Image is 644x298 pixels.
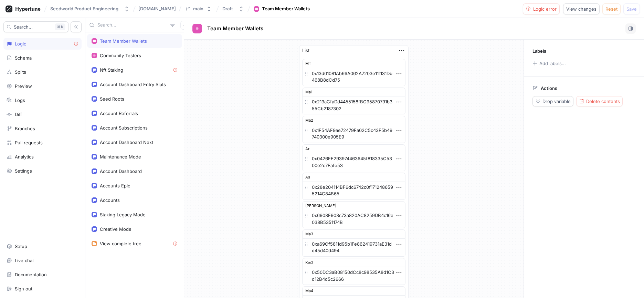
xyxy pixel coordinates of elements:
[193,6,203,12] div: main
[100,82,166,87] div: Account Dashboard Entry Stats
[302,96,405,114] textarea: 0x213aCfaDd4455158fBC95870791b355Cb2187302
[55,23,65,30] div: K
[302,173,405,182] div: As
[302,182,405,200] textarea: 0x28e204114BF6dc6742c0f1712486595214C84B65
[100,67,123,73] div: Nft Staking
[15,83,32,89] div: Preview
[100,38,147,44] div: Team Member Wallets
[15,97,25,103] div: Logs
[302,144,405,153] div: Ar
[15,126,35,131] div: Branches
[15,112,22,117] div: Diff
[302,258,405,267] div: Ker2
[576,96,623,106] button: Delete contents
[262,6,310,12] div: Team Member Wallets
[15,244,27,249] div: Setup
[100,154,141,160] div: Maintenance Mode
[207,26,263,31] span: Team Member Wallets
[100,183,130,188] div: Accounts Epic
[302,116,405,125] div: Ma2
[302,201,405,210] div: [PERSON_NAME]
[586,99,620,103] span: Delete contents
[302,59,405,68] div: MT
[302,229,405,238] div: Ma3
[302,88,405,96] div: Ma1
[222,6,233,12] div: Draft
[533,7,557,11] span: Logic error
[523,3,560,14] button: Logic error
[302,238,405,257] textarea: 0xa69Cf5811d95b1Fe862419731aE31dd45d40d494
[14,25,33,29] span: Search...
[15,140,43,145] div: Pull requests
[100,140,153,145] div: Account Dashboard Next
[302,125,405,143] textarea: 0x1F54AF9ae72479Fa02C5c43F5b49740300e905E9
[563,3,600,14] button: View changes
[605,7,617,11] span: Reset
[15,41,26,47] div: Logic
[182,3,214,14] button: main
[302,47,309,54] div: List
[530,59,568,68] button: Add labels...
[532,48,546,54] p: Labels
[623,3,640,14] button: Save
[15,258,34,263] div: Live chat
[50,6,118,12] div: Seedworld Product Engineering
[542,99,571,103] span: Drop variable
[3,269,82,280] a: Documentation
[566,7,597,11] span: View changes
[602,3,621,14] button: Reset
[100,168,142,174] div: Account Dashboard
[100,197,120,203] div: Accounts
[302,153,405,171] textarea: 0x0426EF293974463645f818335C5300e2c7Fafe53
[100,96,124,102] div: Seed Roots
[302,210,405,228] textarea: 0x6908E903c73a820AC8259DB4c16e038B5351174B
[15,154,34,160] div: Analytics
[100,212,146,217] div: Staking Legacy Mode
[302,267,405,285] textarea: 0x50DC3aB08150dCc8c98535A8d1C3d12B4d5c2666
[15,286,32,291] div: Sign out
[626,7,637,11] span: Save
[541,85,557,91] p: Actions
[532,96,573,106] button: Drop variable
[3,21,68,32] button: Search...K
[15,272,47,277] div: Documentation
[15,69,26,75] div: Splits
[302,286,405,295] div: Ma4
[138,6,176,11] span: [DOMAIN_NAME]
[100,241,141,246] div: View complete tree
[100,111,138,116] div: Account Referrals
[100,125,148,131] div: Account Subscriptions
[15,55,32,61] div: Schema
[302,68,405,86] textarea: 0x13d01081Ab66A062A7203e111131Db468B8dCd75
[220,3,247,14] button: Draft
[97,22,167,29] input: Search...
[100,226,131,232] div: Creative Mode
[47,3,132,14] button: Seedworld Product Engineering
[100,53,141,58] div: Community Testers
[15,168,32,174] div: Settings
